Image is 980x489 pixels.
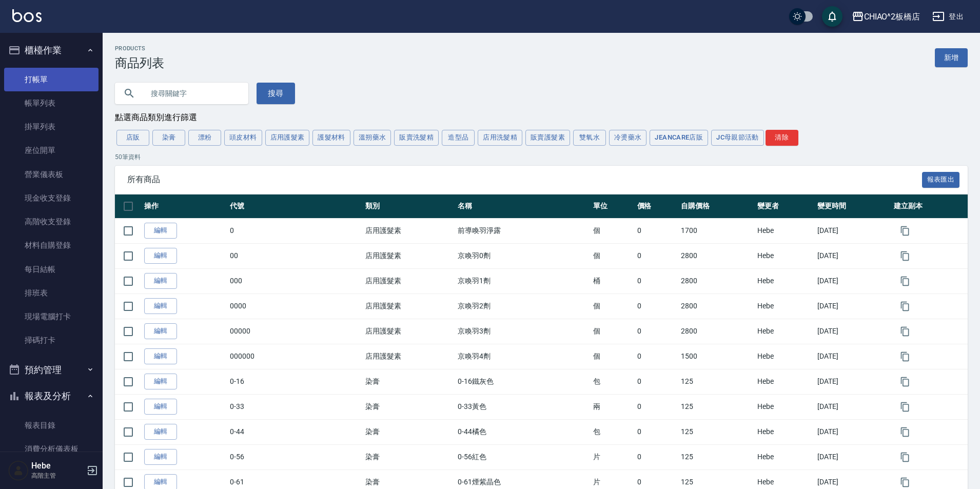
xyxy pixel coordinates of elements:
button: 登出 [928,7,968,26]
td: 0 [635,444,679,470]
td: 0 [635,344,679,369]
td: Hebe [755,294,815,319]
a: 編輯 [144,273,177,289]
td: 個 [591,344,635,369]
button: 護髮材料 [312,130,350,146]
a: 材料自購登錄 [4,233,99,257]
td: [DATE] [815,419,891,444]
a: 編輯 [144,374,177,389]
th: 代號 [227,194,363,219]
span: 所有商品 [127,174,922,185]
td: 2800 [678,268,755,294]
a: 帳單列表 [4,91,99,115]
th: 名稱 [455,194,591,219]
a: 座位開單 [4,139,99,162]
td: Hebe [755,268,815,294]
td: 京喚羽1劑 [455,268,591,294]
td: Hebe [755,344,815,369]
td: [DATE] [815,294,891,319]
td: 000000 [227,344,363,369]
td: 桶 [591,268,635,294]
h3: 商品列表 [115,56,164,70]
td: 2800 [678,319,755,344]
td: 125 [678,369,755,394]
td: 0-16 [227,369,363,394]
a: 打帳單 [4,68,99,91]
td: 包 [591,419,635,444]
td: 000 [227,268,363,294]
a: 編輯 [144,399,177,415]
button: 報表匯出 [922,172,960,188]
p: 50 筆資料 [115,152,968,162]
a: 營業儀表板 [4,163,99,186]
a: 編輯 [144,449,177,465]
td: [DATE] [815,369,891,394]
button: 販賣洗髮精 [394,130,439,146]
button: 店用護髮素 [265,130,310,146]
td: [DATE] [815,243,891,268]
td: 前導喚羽淨露 [455,218,591,243]
button: 報表及分析 [4,383,99,409]
a: 排班表 [4,281,99,305]
td: 0 [227,218,363,243]
td: 個 [591,319,635,344]
td: [DATE] [815,319,891,344]
button: 漂粉 [188,130,221,146]
h5: Hebe [31,461,84,471]
button: 店用洗髮精 [478,130,522,146]
td: 0 [635,294,679,319]
button: 冷燙藥水 [609,130,647,146]
button: 清除 [766,130,798,146]
a: 編輯 [144,424,177,440]
button: 染膏 [152,130,185,146]
td: 店用護髮素 [363,218,455,243]
td: 染膏 [363,369,455,394]
button: 溫朔藥水 [354,130,391,146]
td: Hebe [755,369,815,394]
td: 2800 [678,294,755,319]
button: 雙氧水 [573,130,606,146]
a: 新增 [935,48,968,67]
td: Hebe [755,419,815,444]
a: 現金收支登錄 [4,186,99,210]
td: 00000 [227,319,363,344]
img: Logo [12,9,42,22]
td: 0-33黃色 [455,394,591,419]
td: [DATE] [815,444,891,470]
th: 類別 [363,194,455,219]
td: 店用護髮素 [363,294,455,319]
td: Hebe [755,444,815,470]
button: 販賣護髮素 [525,130,570,146]
td: 店用護髮素 [363,243,455,268]
td: 個 [591,243,635,268]
td: [DATE] [815,394,891,419]
button: 搜尋 [257,83,295,104]
td: [DATE] [815,268,891,294]
td: Hebe [755,394,815,419]
td: 0 [635,268,679,294]
td: Hebe [755,218,815,243]
td: 京喚羽4劑 [455,344,591,369]
button: 櫃檯作業 [4,37,99,64]
td: 0-44橘色 [455,419,591,444]
input: 搜尋關鍵字 [144,80,240,107]
td: 0 [635,419,679,444]
th: 單位 [591,194,635,219]
th: 操作 [142,194,227,219]
td: 125 [678,444,755,470]
td: 0000 [227,294,363,319]
td: 0 [635,369,679,394]
td: 125 [678,419,755,444]
td: 個 [591,294,635,319]
td: 店用護髮素 [363,319,455,344]
button: 頭皮材料 [224,130,262,146]
td: [DATE] [815,218,891,243]
a: 高階收支登錄 [4,210,99,233]
button: 店販 [116,130,149,146]
td: 0-16鐵灰色 [455,369,591,394]
td: 1500 [678,344,755,369]
td: 片 [591,444,635,470]
td: 2800 [678,243,755,268]
button: JeanCare店販 [650,130,708,146]
td: 染膏 [363,444,455,470]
